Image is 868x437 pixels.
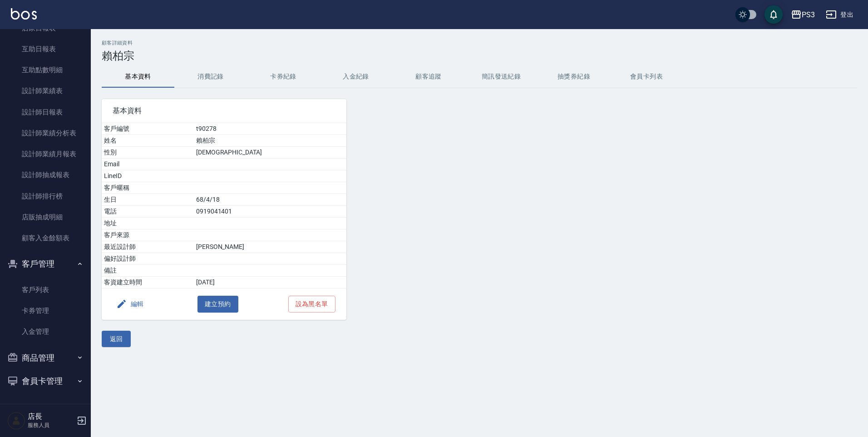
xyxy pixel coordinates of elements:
[102,331,131,348] button: 返回
[822,6,857,23] button: 登出
[28,412,74,421] h5: 店長
[4,346,87,370] button: 商品管理
[102,229,194,241] td: 客戶來源
[194,194,346,206] td: 68/4/18
[4,186,87,207] a: 設計師排行榜
[102,182,194,194] td: 客戶暱稱
[802,9,815,20] div: PS3
[28,421,74,429] p: 服務人員
[102,40,857,46] h2: 顧客詳細資料
[194,147,346,159] td: [DEMOGRAPHIC_DATA]
[194,241,346,253] td: [PERSON_NAME]
[174,66,247,88] button: 消費記錄
[4,321,87,342] a: 入金管理
[288,296,335,313] button: 設為黑名單
[102,147,194,159] td: 性別
[102,159,194,170] td: Email
[113,106,335,115] span: 基本資料
[4,60,87,80] a: 互助點數明細
[4,123,87,144] a: 設計師業績分析表
[4,369,87,393] button: 會員卡管理
[4,228,87,248] a: 顧客入金餘額表
[102,218,194,229] td: 地址
[764,5,783,24] button: save
[102,241,194,253] td: 最近設計師
[102,194,194,206] td: 生日
[320,66,392,88] button: 入金紀錄
[4,80,87,101] a: 設計師業績表
[4,39,87,60] a: 互助日報表
[102,206,194,218] td: 電話
[194,135,346,147] td: 賴柏宗
[102,277,194,288] td: 客資建立時間
[4,279,87,300] a: 客戶列表
[4,300,87,321] a: 卡券管理
[538,66,610,88] button: 抽獎券紀錄
[194,206,346,218] td: 0919041401
[102,50,857,62] h3: 賴柏宗
[102,123,194,135] td: 客戶編號
[4,102,87,123] a: 設計師日報表
[465,66,538,88] button: 簡訊發送紀錄
[113,296,148,313] button: 編輯
[11,8,37,20] img: Logo
[247,66,320,88] button: 卡券紀錄
[4,207,87,228] a: 店販抽成明細
[7,412,25,430] img: Person
[787,5,819,24] button: PS3
[4,252,87,276] button: 客戶管理
[610,66,683,88] button: 會員卡列表
[102,265,194,277] td: 備註
[102,66,174,88] button: 基本資料
[102,135,194,147] td: 姓名
[197,296,238,313] button: 建立預約
[102,170,194,182] td: LineID
[392,66,465,88] button: 顧客追蹤
[102,253,194,265] td: 偏好設計師
[194,123,346,135] td: t90278
[4,144,87,164] a: 設計師業績月報表
[194,277,346,288] td: [DATE]
[4,164,87,185] a: 設計師抽成報表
